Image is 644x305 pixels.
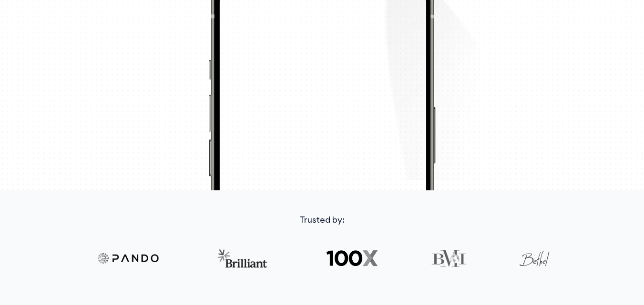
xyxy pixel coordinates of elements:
img: 100X logo [325,249,379,268]
img: Bethel logo [518,249,551,268]
img: Brilliant logo [216,249,273,268]
img: BMI logo [431,249,467,268]
img: Pando logo [93,249,165,268]
div: Trusted by: [19,213,625,226]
